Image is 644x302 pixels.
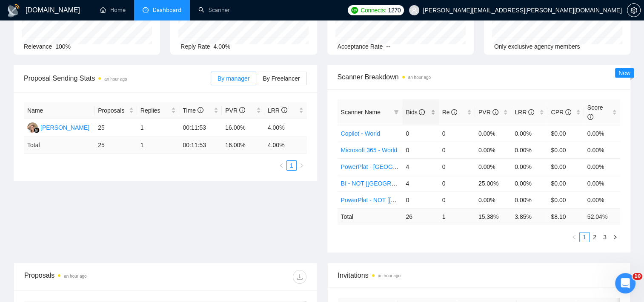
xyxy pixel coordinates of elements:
td: 25 [94,119,137,137]
td: 4 [402,175,438,192]
button: setting [627,3,641,17]
span: filter [392,106,401,119]
button: left [276,160,286,171]
span: info-circle [239,107,245,113]
span: info-circle [587,114,593,120]
span: Replies [140,106,170,115]
td: 0.00% [511,192,547,208]
td: 00:11:53 [179,137,222,154]
span: PVR [225,107,245,114]
span: 4.00% [214,43,231,50]
td: 0.00% [475,125,511,142]
button: right [297,160,307,171]
li: 1 [579,232,590,242]
span: info-circle [197,107,203,113]
td: 25 [94,137,137,154]
td: 0 [439,158,475,175]
span: dashboard [143,7,149,13]
td: 0.00% [475,192,511,208]
td: 0.00% [511,142,547,158]
td: 3.85 % [511,208,547,225]
td: 0.00% [511,158,547,175]
img: logo [7,4,20,17]
td: Total [24,137,94,154]
td: Total [338,208,403,225]
th: Proposals [94,102,137,119]
span: user [411,7,417,13]
span: Time [183,107,203,114]
td: 26 [402,208,438,225]
span: Proposals [98,106,127,115]
span: 10 [633,273,642,280]
td: 1 [439,208,475,225]
td: 0 [402,125,438,142]
span: LRR [515,109,534,116]
span: LRR [268,107,287,114]
span: info-circle [451,109,457,115]
td: 4.00 % [264,137,307,154]
li: Next Page [610,232,620,242]
span: right [299,163,304,168]
a: Copilot - World [341,130,380,137]
span: Relevance [24,43,52,50]
td: $0.00 [547,158,584,175]
img: VZ [27,122,38,133]
span: PVR [478,109,498,116]
img: gigradar-bm.png [34,127,40,133]
a: PowerPlat - NOT [[GEOGRAPHIC_DATA], CAN, [GEOGRAPHIC_DATA]] [341,197,534,203]
td: 0.00% [511,125,547,142]
a: setting [627,7,641,14]
span: Dashboard [153,6,181,14]
th: Name [24,102,94,119]
time: an hour ago [104,77,127,81]
a: PowerPlat - [GEOGRAPHIC_DATA], [GEOGRAPHIC_DATA], [GEOGRAPHIC_DATA] [341,163,566,170]
td: 0.00% [511,175,547,192]
td: 0.00% [475,158,511,175]
li: Previous Page [276,160,286,171]
li: Next Page [297,160,307,171]
a: 3 [600,232,610,242]
td: $0.00 [547,192,584,208]
li: 2 [590,232,600,242]
li: 3 [600,232,610,242]
span: Proposal Sending Stats [24,73,211,84]
div: Proposals [24,270,165,284]
a: Microsoft 365 - World [341,147,398,154]
a: 2 [590,232,599,242]
span: right [613,235,618,240]
span: info-circle [419,109,425,115]
span: Bids [406,109,425,116]
span: info-circle [565,109,571,115]
button: left [569,232,579,242]
td: 0 [439,175,475,192]
span: left [279,163,284,168]
td: $0.00 [547,142,584,158]
td: 0.00% [584,192,620,208]
span: download [293,273,306,280]
span: Only exclusive agency members [494,43,580,50]
a: 1 [287,161,296,170]
td: 1 [137,119,180,137]
time: an hour ago [408,75,431,80]
td: 4.00% [264,119,307,137]
td: 4 [402,158,438,175]
td: 15.38 % [475,208,511,225]
span: Scanner Name [341,109,381,116]
span: Score [587,104,603,120]
iframe: Intercom live chat [615,273,635,293]
td: 0.00% [584,142,620,158]
td: 16.00 % [222,137,264,154]
td: 0.00% [475,142,511,158]
span: Invitations [338,270,620,281]
th: Replies [137,102,180,119]
td: $0.00 [547,175,584,192]
span: setting [627,7,640,14]
span: info-circle [528,109,534,115]
time: an hour ago [64,274,86,279]
td: 0 [439,142,475,158]
img: upwork-logo.png [351,7,358,14]
button: right [610,232,620,242]
td: 0 [439,192,475,208]
td: 0 [402,142,438,158]
span: info-circle [281,107,287,113]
